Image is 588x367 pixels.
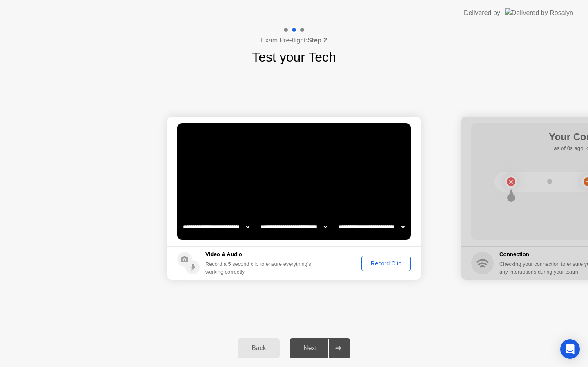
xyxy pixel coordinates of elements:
[205,250,314,259] h5: Video & Audio
[364,260,408,267] div: Record Clip
[464,8,500,18] div: Delivered by
[261,35,327,45] h4: Exam Pre-flight:
[238,338,280,358] button: Back
[307,37,327,44] b: Step 2
[205,260,314,276] div: Record a 5 second clip to ensure everything’s working correctly
[292,345,328,352] div: Next
[290,338,350,358] button: Next
[252,47,336,67] h1: Test your Tech
[505,8,573,18] img: Delivered by Rosalyn
[336,219,406,235] select: Available microphones
[361,256,411,271] button: Record Clip
[181,219,251,235] select: Available cameras
[240,345,277,352] div: Back
[259,219,329,235] select: Available speakers
[560,339,580,359] div: Open Intercom Messenger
